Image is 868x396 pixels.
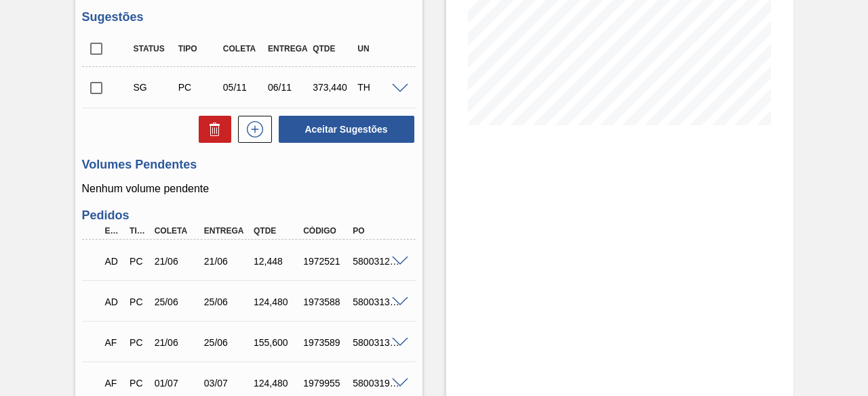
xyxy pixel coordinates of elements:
[300,256,353,267] div: 1972521
[82,10,416,24] h3: Sugestões
[231,116,272,143] div: Nova sugestão
[126,337,150,348] div: Pedido de Compra
[264,44,312,53] div: Entrega
[126,378,150,389] div: Pedido de Compra
[300,337,353,348] div: 1973589
[349,378,403,389] div: 5800319388
[82,158,416,172] h3: Volumes Pendentes
[272,114,416,144] div: Aceitar Sugestões
[309,44,357,53] div: Qtde
[300,226,353,236] div: Código
[82,208,416,223] h3: Pedidos
[82,183,416,195] p: Nenhum volume pendente
[201,337,254,348] div: 25/06/2025
[220,82,267,93] div: 05/11/2025
[130,44,178,53] div: Status
[126,256,150,267] div: Pedido de Compra
[102,246,125,276] div: Aguardando Descarga
[130,82,178,93] div: Sugestão Criada
[175,44,222,53] div: Tipo
[220,44,267,53] div: Coleta
[354,82,401,93] div: TH
[300,296,353,307] div: 1973588
[102,287,125,317] div: Aguardando Descarga
[264,82,312,93] div: 06/11/2025
[175,82,222,93] div: Pedido de Compra
[192,116,231,143] div: Excluir Sugestões
[151,256,205,267] div: 21/06/2025
[250,256,304,267] div: 12,448
[201,296,254,307] div: 25/06/2025
[151,337,205,348] div: 21/06/2025
[105,378,122,389] p: AF
[279,116,414,143] button: Aceitar Sugestões
[201,226,254,236] div: Entrega
[250,337,304,348] div: 155,600
[250,378,304,389] div: 124,480
[126,296,150,307] div: Pedido de Compra
[300,378,353,389] div: 1979955
[126,226,150,236] div: Tipo
[105,337,122,348] p: AF
[102,328,125,357] div: Aguardando Faturamento
[201,256,254,267] div: 21/06/2025
[250,226,304,236] div: Qtde
[354,44,401,53] div: UN
[349,296,403,307] div: 5800313246
[151,378,205,389] div: 01/07/2025
[102,226,125,236] div: Etapa
[349,256,403,267] div: 5800312292
[349,337,403,348] div: 5800313247
[105,296,122,307] p: AD
[349,226,403,236] div: PO
[151,226,205,236] div: Coleta
[201,378,254,389] div: 03/07/2025
[151,296,205,307] div: 25/06/2025
[250,296,304,307] div: 124,480
[309,82,357,93] div: 373,440
[105,256,122,267] p: AD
